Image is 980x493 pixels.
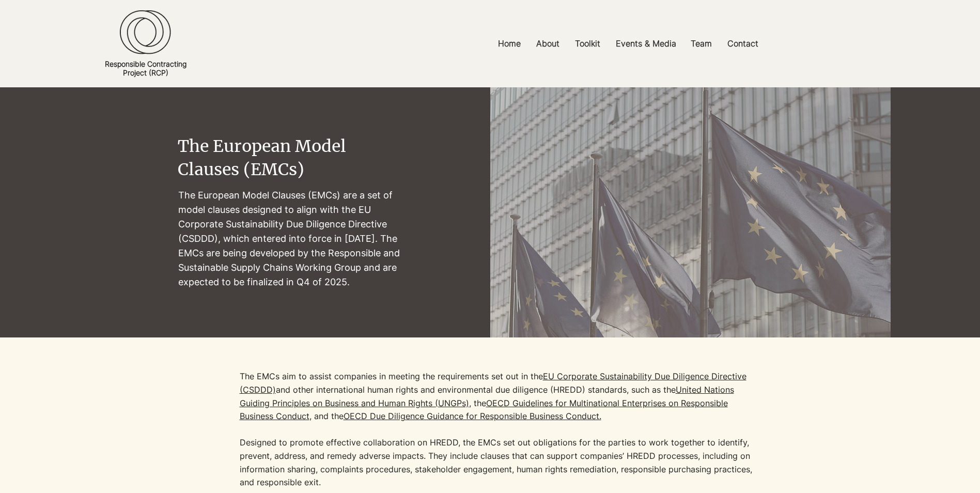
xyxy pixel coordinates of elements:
a: About [528,32,567,55]
img: pexels-marco-288924445-13153479_edited.jpg [490,87,891,463]
p: The EMCs aim to assist companies in meeting the requirements set out in the and other internation... [240,370,756,489]
a: Home [490,32,528,55]
a: OECD Due Diligence Guidance for Responsible Business Conduct. [344,411,601,421]
p: Team [686,32,717,55]
a: Events & Media [608,32,683,55]
p: The European Model Clauses (EMCs) are a set of model clauses designed to align with the EU Corpor... [178,188,402,290]
a: Team [683,32,720,55]
a: Toolkit [567,32,608,55]
span: The European Model Clauses (EMCs) [178,136,346,180]
p: Home [493,32,526,55]
nav: Site [366,32,890,55]
p: Events & Media [611,32,681,55]
a: United Nations Guiding Principles on Business and Human Rights (UNGPs) [240,384,734,408]
p: About [531,32,565,55]
a: Contact [720,32,766,55]
p: Contact [722,32,764,55]
a: Responsible ContractingProject (RCP) [105,59,186,77]
p: Toolkit [570,32,605,55]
